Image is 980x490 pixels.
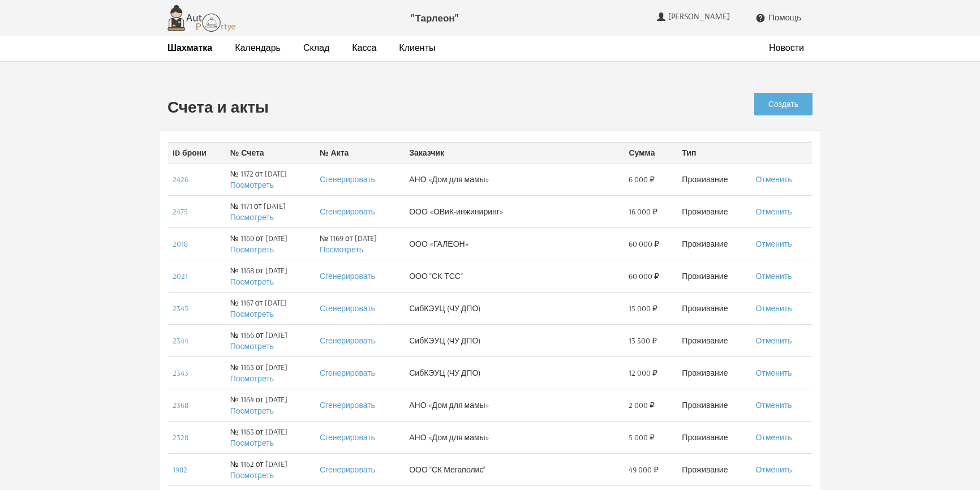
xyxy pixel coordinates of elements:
th: Тип [677,142,751,163]
a: Сгенерировать [320,400,375,410]
a: Отменить [756,432,792,442]
td: Проживание [677,163,751,195]
td: Проживание [677,453,751,485]
a: Сгенерировать [320,174,375,184]
td: № 1165 от [DATE] [226,356,315,389]
td: Проживание [677,356,751,389]
td: СибКЭУЦ (ЧУ ДПО) [405,356,624,389]
a: Новости [769,42,804,54]
a: Сгенерировать [320,336,375,346]
a: Посмотреть [230,341,274,351]
td: Проживание [677,227,751,260]
a: Отменить [756,465,792,475]
a: 2018 [173,239,188,249]
a: Сгенерировать [320,207,375,217]
td: ООО «ГАЛЕОН» [405,227,624,260]
td: Проживание [677,421,751,453]
th: ID брони [168,142,226,163]
a: Касса [352,42,376,54]
span: 6 000 ₽ [629,174,655,185]
td: № 1164 от [DATE] [226,389,315,421]
a: Сгенерировать [320,368,375,378]
td: № 1169 от [DATE] [315,227,405,260]
td: № 1162 от [DATE] [226,453,315,485]
a: Склад [303,42,329,54]
a: 2343 [173,368,188,378]
span: 16 000 ₽ [629,206,657,217]
td: Проживание [677,260,751,292]
a: 2021 [173,271,188,281]
a: Шахматка [167,42,212,54]
th: № Счета [226,142,315,163]
a: Отменить [756,271,792,281]
td: № 1167 от [DATE] [226,292,315,324]
td: № 1166 от [DATE] [226,324,315,356]
a: Отменить [756,207,792,217]
td: № 1168 от [DATE] [226,260,315,292]
td: № 1171 от [DATE] [226,195,315,227]
span: 60 000 ₽ [629,238,659,250]
td: АНО «Дом для мамы» [405,389,624,421]
a: Посмотреть [230,212,274,222]
th: Заказчик [405,142,624,163]
td: СибКЭУЦ (ЧУ ДПО) [405,324,624,356]
span: 49 000 ₽ [629,464,659,475]
a: Создать [754,93,813,115]
a: 2328 [173,432,188,442]
a: Отменить [756,239,792,249]
span: Помощь [768,12,801,23]
i:  [755,13,766,23]
td: ООО «ОВиК-инжиниринг» [405,195,624,227]
span: 5 000 ₽ [629,432,655,443]
td: АНО «Дом для мамы» [405,421,624,453]
td: СибКЭУЦ (ЧУ ДПО) [405,292,624,324]
th: № Акта [315,142,405,163]
a: Посмотреть [230,277,274,287]
td: № 1163 от [DATE] [226,421,315,453]
td: № 1169 от [DATE] [226,227,315,260]
a: Отменить [756,336,792,346]
a: Сгенерировать [320,303,375,313]
td: Проживание [677,389,751,421]
a: Отменить [756,368,792,378]
a: 2475 [173,207,188,217]
td: Проживание [677,292,751,324]
a: Посмотреть [230,406,274,416]
h2: Счета и акты [167,98,647,116]
td: Проживание [677,324,751,356]
a: Сгенерировать [320,432,375,442]
span: 2 000 ₽ [629,399,655,411]
a: 1982 [173,465,187,475]
span: 13 500 ₽ [629,335,657,346]
span: 12 000 ₽ [629,367,657,379]
a: Посмотреть [230,373,274,384]
a: Календарь [235,42,281,54]
td: Проживание [677,195,751,227]
strong: Шахматка [167,42,212,53]
a: Посмотреть [230,470,274,480]
span: [PERSON_NAME] [668,11,733,22]
a: Сгенерировать [320,271,375,281]
a: Клиенты [399,42,435,54]
span: 60 000 ₽ [629,270,659,282]
a: Сгенерировать [320,465,375,475]
a: Посмотреть [230,180,274,190]
a: Посмотреть [230,244,274,255]
a: 2426 [173,174,188,184]
td: ООО "СК Мегаполис" [405,453,624,485]
a: 2345 [173,303,188,313]
td: АНО «Дом для мамы» [405,163,624,195]
a: Посмотреть [230,438,274,448]
a: Посмотреть [230,309,274,319]
a: 2344 [173,336,188,346]
a: Посмотреть [320,244,363,255]
td: ООО "СК-ТСС" [405,260,624,292]
a: Отменить [756,400,792,410]
td: № 1172 от [DATE] [226,163,315,195]
a: Отменить [756,174,792,184]
a: 2368 [173,400,188,410]
th: Сумма [624,142,677,163]
a: Отменить [756,303,792,313]
span: 15 000 ₽ [629,303,657,314]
